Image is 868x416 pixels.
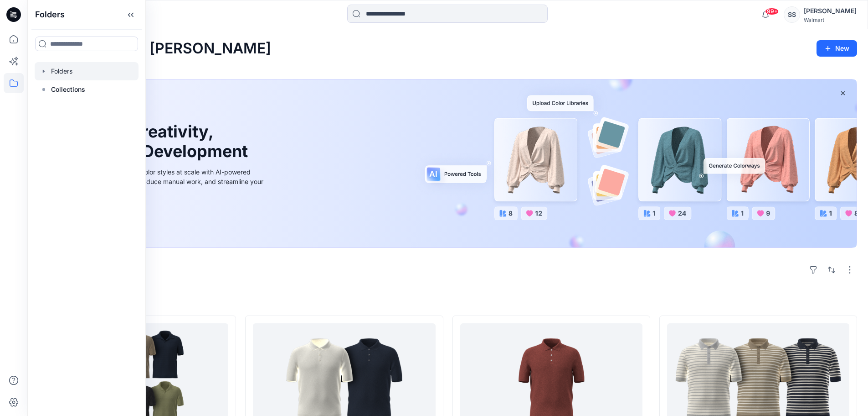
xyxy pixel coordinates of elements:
[765,8,779,15] span: 99+
[61,122,252,161] h1: Unleash Creativity, Speed Up Development
[817,40,857,57] button: New
[804,5,857,16] div: [PERSON_NAME]
[61,167,266,196] div: Explore ideas faster and recolor styles at scale with AI-powered tools that boost creativity, red...
[61,207,266,225] a: Discover more
[804,16,857,23] div: Walmart
[38,40,271,57] h2: Welcome back, [PERSON_NAME]
[38,295,857,306] h4: Styles
[784,6,800,23] div: SS
[51,84,85,95] p: Collections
